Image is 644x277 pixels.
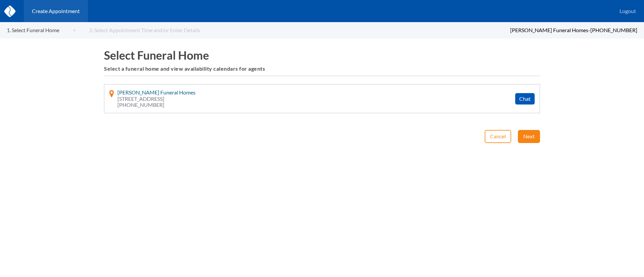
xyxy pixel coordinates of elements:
button: Chat [515,93,535,105]
span: [PHONE_NUMBER] [117,102,196,108]
button: Next [518,130,540,143]
button: Cancel [485,130,511,143]
h1: Select Funeral Home [104,49,540,62]
a: 1. Select Funeral Home [7,27,76,33]
span: [PERSON_NAME] Funeral Homes - [510,27,590,33]
span: [PHONE_NUMBER] [590,27,637,33]
span: [PERSON_NAME] Funeral Homes [117,89,196,95]
h6: Select a funeral home and view availability calendars for agents [104,66,540,72]
span: [STREET_ADDRESS] [117,96,196,102]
